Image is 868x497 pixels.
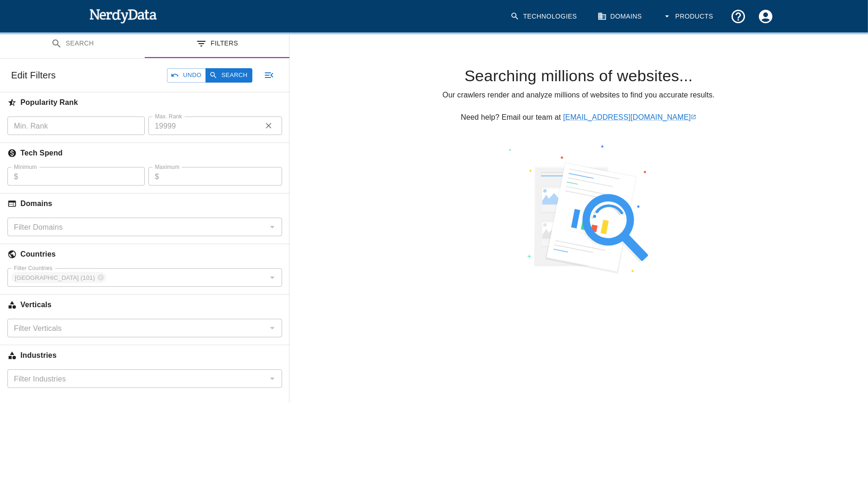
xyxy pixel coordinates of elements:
[148,167,282,186] div: $
[563,113,696,121] a: [EMAIL_ADDRESS][DOMAIN_NAME]
[304,66,853,86] h4: Searching millions of websites...
[155,112,182,120] label: Max. Rank
[14,264,52,272] label: Filter Countries
[167,68,206,83] button: Undo
[752,3,779,30] button: Account Settings
[592,3,649,30] a: Domains
[304,90,853,123] p: Our crawlers render and analyze millions of websites to find you accurate results. Need help? Ema...
[145,29,289,58] button: Filters
[657,3,721,30] button: Products
[7,167,145,186] div: $
[206,68,252,83] button: Search
[11,68,56,83] h6: Edit Filters
[89,6,157,25] img: NerdyData.com
[14,163,37,171] label: Minimum
[505,3,585,30] a: Technologies
[155,163,180,171] label: Maximum
[725,3,752,30] button: Support and Documentation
